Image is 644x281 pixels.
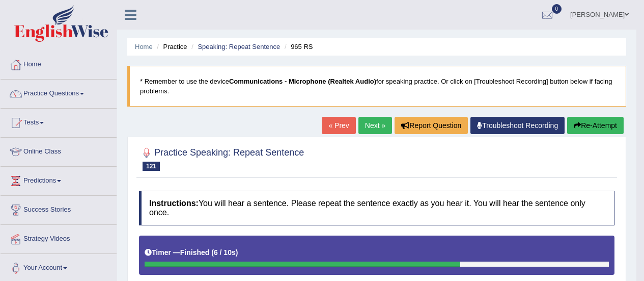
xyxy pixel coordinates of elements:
[154,42,187,52] li: Practice
[139,191,614,225] h4: You will hear a sentence. Please repeat the sentence exactly as you hear it. You will hear the se...
[143,162,160,171] span: 121
[1,109,117,134] a: Tests
[1,80,117,105] a: Practice Questions
[1,167,117,192] a: Predictions
[552,4,562,14] span: 0
[282,42,313,52] li: 965 RS
[135,43,153,50] a: Home
[1,254,117,279] a: Your Account
[1,225,117,250] a: Strategy Videos
[1,138,117,163] a: Online Class
[1,196,117,221] a: Success Stories
[149,199,199,208] b: Instructions:
[322,117,355,134] a: « Prev
[470,117,565,134] a: Troubleshoot Recording
[236,248,238,257] b: )
[198,43,280,50] a: Speaking: Repeat Sentence
[1,50,117,76] a: Home
[145,249,238,257] h5: Timer —
[395,117,468,134] button: Report Question
[214,248,236,257] b: 6 / 10s
[358,117,392,134] a: Next »
[229,78,376,85] b: Communications - Microphone (Realtek Audio)
[127,66,626,107] blockquote: * Remember to use the device for speaking practice. Or click on [Troubleshoot Recording] button b...
[180,248,210,257] b: Finished
[211,248,214,257] b: (
[139,145,304,171] h2: Practice Speaking: Repeat Sentence
[567,117,624,134] button: Re-Attempt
